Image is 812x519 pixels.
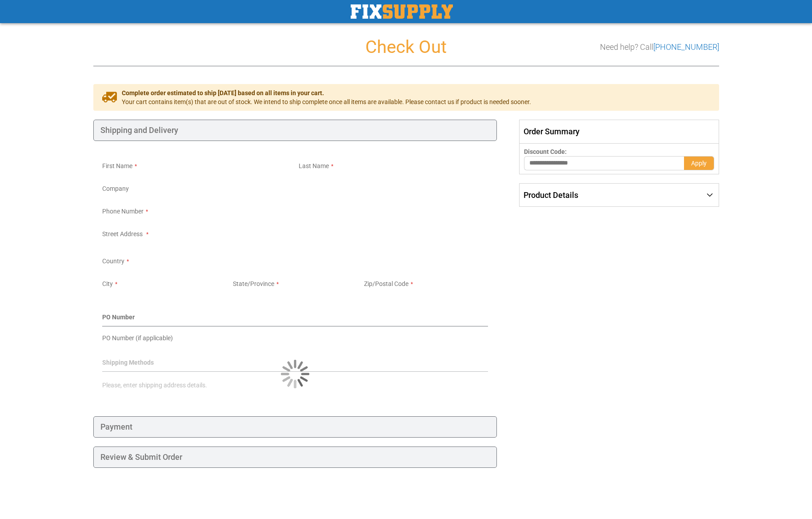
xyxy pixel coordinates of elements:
[93,120,497,141] div: Shipping and Delivery
[600,43,719,52] h3: Need help? Call
[102,185,129,192] span: Company
[299,162,329,169] span: Last Name
[122,97,531,106] span: Your cart contains item(s) that are out of stock. We intend to ship complete once all items are a...
[524,148,567,155] span: Discount Code:
[233,280,274,287] span: State/Province
[351,4,453,19] a: store logo
[102,230,143,237] span: Street Address
[93,447,497,468] div: Review & Submit Order
[93,37,719,57] h1: Check Out
[691,160,707,167] span: Apply
[122,89,531,97] span: Complete order estimated to ship [DATE] based on all items in your cart.
[653,42,719,52] a: [PHONE_NUMBER]
[102,313,488,326] div: PO Number
[93,416,497,438] div: Payment
[102,257,124,265] span: Country
[519,120,719,144] span: Order Summary
[102,334,173,342] span: PO Number (if applicable)
[524,190,578,200] span: Product Details
[351,4,453,19] img: Fix Industrial Supply
[684,156,714,170] button: Apply
[102,280,113,287] span: City
[281,360,309,388] img: Loading...
[102,208,144,215] span: Phone Number
[102,162,132,169] span: First Name
[364,280,408,287] span: Zip/Postal Code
